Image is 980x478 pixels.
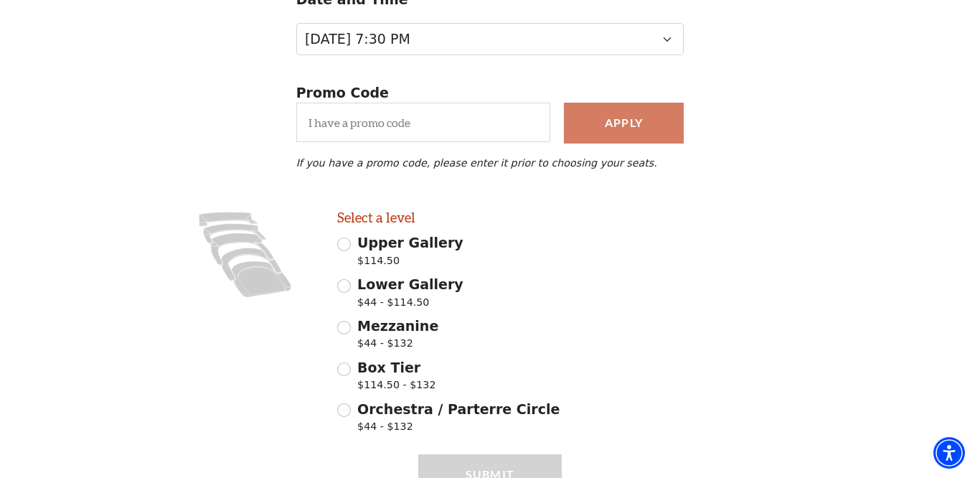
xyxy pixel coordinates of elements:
[357,378,435,397] span: $114.50 - $132
[357,401,560,417] span: Orchestra / Parterre Circle
[296,157,684,169] p: If you have a promo code, please enter it prior to choosing your seats.
[357,235,463,250] span: Upper Gallery
[357,295,463,314] span: $44 - $114.50
[357,318,438,334] span: Mezzanine
[357,336,438,355] span: $44 - $132
[357,276,463,292] span: Lower Gallery
[296,83,684,103] p: Promo Code
[357,360,420,375] span: Box Tier
[933,437,965,469] div: Accessibility Menu
[337,210,562,226] h2: Select a level
[357,253,463,273] span: $114.50
[357,419,560,439] span: $44 - $132
[296,103,550,142] input: I have a promo code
